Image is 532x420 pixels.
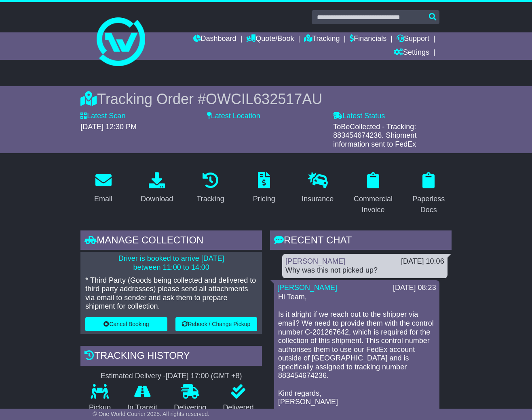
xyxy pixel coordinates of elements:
button: Rebook / Change Pickup [175,317,257,331]
p: Pickup [80,403,119,412]
p: * Third Party (Goods being collected and delivered to third party addresses) please send all atta... [85,276,257,311]
label: Latest Location [207,112,260,121]
a: Tracking [192,169,230,207]
a: [PERSON_NAME] [285,257,345,265]
div: Why was this not picked up? [285,266,444,275]
a: Support [397,32,429,46]
div: Estimated Delivery - [80,372,262,381]
a: Settings [394,46,429,60]
div: Tracking [197,194,224,205]
a: Download [135,169,178,207]
div: Paperless Docs [411,194,446,215]
p: In Transit [119,403,165,412]
p: Hi Team, Is it alright if we reach out to the shipper via email? We need to provide them with the... [278,293,435,407]
div: [DATE] 10:06 [401,257,444,266]
div: RECENT CHAT [270,230,452,252]
button: Cancel Booking [85,317,167,331]
div: Manage collection [80,230,262,252]
p: Delivered [215,403,262,412]
a: Dashboard [193,32,236,46]
span: © One World Courier 2025. All rights reserved. [93,411,209,417]
a: Paperless Docs [406,169,452,218]
label: Latest Scan [80,112,125,121]
a: Commercial Invoice [348,169,398,218]
div: [DATE] 17:00 (GMT +8) [166,372,242,381]
span: OWCIL632517AU [206,91,322,107]
div: Email [94,194,112,205]
span: ToBeCollected - Tracking: 883454674236. Shipment information sent to FedEx [333,123,416,148]
div: Commercial Invoice [354,194,393,215]
a: Financials [350,32,386,46]
div: Tracking history [80,346,262,368]
a: Email [89,169,118,207]
p: Driver is booked to arrive [DATE] between 11:00 to 14:00 [85,254,257,272]
div: Insurance [302,194,334,205]
a: [PERSON_NAME] [277,284,337,292]
label: Latest Status [333,112,385,121]
div: Download [141,194,173,205]
span: [DATE] 12:30 PM [80,123,137,131]
a: Insurance [296,169,339,207]
a: Tracking [304,32,340,46]
p: Delivering [166,403,215,412]
a: Pricing [248,169,281,207]
div: [DATE] 08:23 [393,284,436,292]
a: Quote/Book [246,32,294,46]
div: Tracking Order # [80,90,451,108]
div: Pricing [253,194,275,205]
